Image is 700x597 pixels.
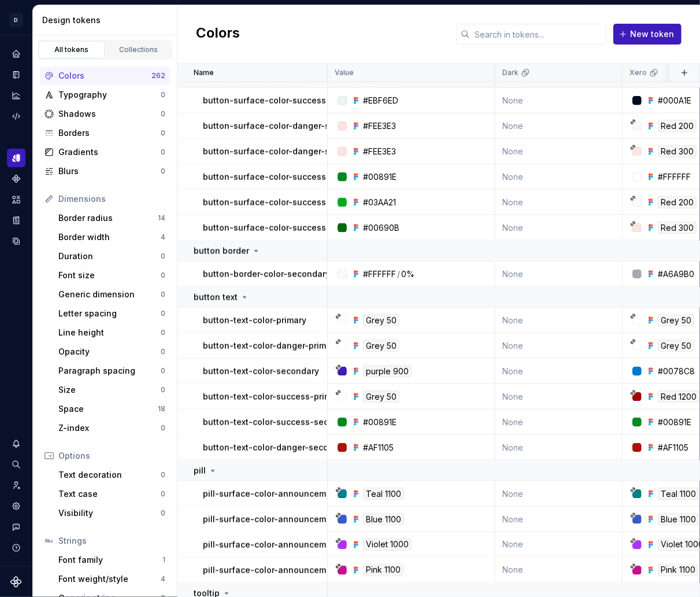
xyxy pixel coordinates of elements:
div: 1 [162,555,165,565]
p: button-text-color-danger-primary [203,340,339,352]
a: Space18 [54,400,170,418]
div: 0 [161,328,165,337]
p: pill [194,465,206,477]
div: Opacity [58,346,161,358]
p: button-surface-color-danger-secondary-active [203,146,396,157]
div: 0 [161,347,165,356]
div: Font family [58,554,162,566]
a: Text case0 [54,485,170,503]
div: 0 [161,508,165,518]
p: button-surface-color-success-secondary-active [203,95,401,106]
div: 0% [401,268,414,280]
a: Assets [7,190,25,209]
div: purple 900 [363,365,412,378]
button: Search ⌘K [7,455,25,474]
div: 0 [161,366,165,375]
div: Dimensions [58,193,165,205]
span: New token [630,28,674,40]
div: Font weight/style [58,573,161,585]
a: Line height0 [54,323,170,342]
td: None [495,558,623,583]
td: None [495,410,623,435]
p: Dark [502,68,518,78]
p: button-text-color-primary [203,315,306,326]
div: Grey 50 [363,390,399,403]
div: Teal 1100 [658,488,699,500]
div: Pink 1100 [363,564,403,577]
div: #00891E [363,171,397,183]
a: Font family1 [54,551,170,569]
p: button-text-color-success-secondary [203,417,357,428]
div: Z-index [58,422,161,434]
a: Typography0 [40,86,170,104]
div: Grey 50 [363,340,399,352]
div: #AF1105 [363,442,394,454]
div: Data sources [7,232,25,250]
div: Text decoration [58,469,161,481]
a: Components [7,169,25,188]
div: Collections [110,45,168,54]
td: None [495,308,623,333]
div: Paragraph spacing [58,365,161,377]
div: 0 [161,489,165,499]
a: Analytics [7,86,25,105]
td: None [495,507,623,532]
div: Border radius [58,212,158,224]
p: button-surface-color-success-primary-active [203,222,388,234]
td: None [495,384,623,410]
div: Blue 1100 [363,513,404,526]
div: #FEE3E3 [363,120,396,132]
td: None [495,88,623,113]
div: Documentation [7,65,25,84]
td: None [495,481,623,507]
a: Duration0 [54,247,170,266]
td: None [495,435,623,460]
div: Grey 50 [658,314,694,327]
div: Strings [58,535,165,547]
div: #FFFFFF [363,268,396,280]
div: Blurs [58,165,161,177]
p: button text [194,292,238,303]
button: New token [613,24,682,45]
div: Text case [58,488,161,500]
div: 0 [161,385,165,395]
p: button-surface-color-danger-secondary-hover [203,120,394,132]
a: Font size0 [54,266,170,285]
div: Duration [58,250,161,262]
a: Generic dimension0 [54,285,170,304]
div: Contact support [7,518,25,536]
div: Space [58,403,158,415]
a: Opacity0 [54,342,170,361]
a: Text decoration0 [54,466,170,484]
div: #00690B [363,222,399,234]
a: Design tokens [7,149,25,167]
div: #03AA21 [363,197,396,208]
div: 18 [158,404,165,414]
a: Paragraph spacing0 [54,362,170,380]
div: Grey 50 [363,314,399,327]
div: Options [58,450,165,462]
a: Blurs0 [40,162,170,180]
a: Home [7,45,25,63]
a: Z-index0 [54,419,170,437]
div: Colors [58,70,151,82]
a: Border radius14 [54,209,170,227]
p: button-surface-color-success-primary-hover [203,197,387,208]
div: / [397,268,400,280]
div: #A6A9B0 [658,268,694,280]
div: Violet 1000 [363,539,412,551]
td: None [495,190,623,215]
div: Border width [58,231,161,243]
div: D [9,13,23,27]
div: Visibility [58,507,161,519]
p: button-text-color-secondary [203,366,319,377]
div: #FFFFFF [658,171,691,183]
td: None [495,532,623,558]
div: Design tokens [42,14,172,26]
td: None [495,215,623,241]
div: Red 200 [658,120,697,132]
p: pill-surface-color-announcement-violet [203,539,366,551]
td: None [495,359,623,384]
